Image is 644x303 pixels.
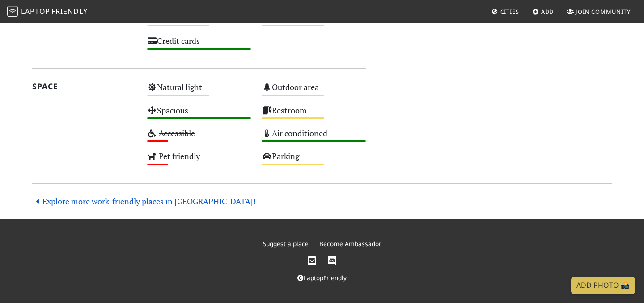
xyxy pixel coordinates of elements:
[32,196,256,207] a: Explore more work-friendly places in [GEOGRAPHIC_DATA]!
[256,103,371,126] div: Restroom
[142,34,257,56] div: Credit cards
[500,8,519,16] span: Cities
[32,82,136,91] h2: Space
[319,239,381,248] a: Become Ambassador
[256,80,371,103] div: Outdoor area
[263,239,309,248] a: Suggest a place
[21,6,50,16] span: Laptop
[576,8,631,16] span: Join Community
[159,151,200,161] s: Pet friendly
[529,4,558,20] a: Add
[563,4,634,20] a: Join Community
[7,6,18,17] img: LaptopFriendly
[51,6,87,16] span: Friendly
[256,149,371,172] div: Parking
[7,4,88,20] a: LaptopFriendly LaptopFriendly
[142,80,257,103] div: Natural light
[488,4,523,20] a: Cities
[256,126,371,149] div: Air conditioned
[541,8,554,16] span: Add
[297,273,347,282] a: LaptopFriendly
[159,128,195,139] s: Accessible
[142,103,257,126] div: Spacious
